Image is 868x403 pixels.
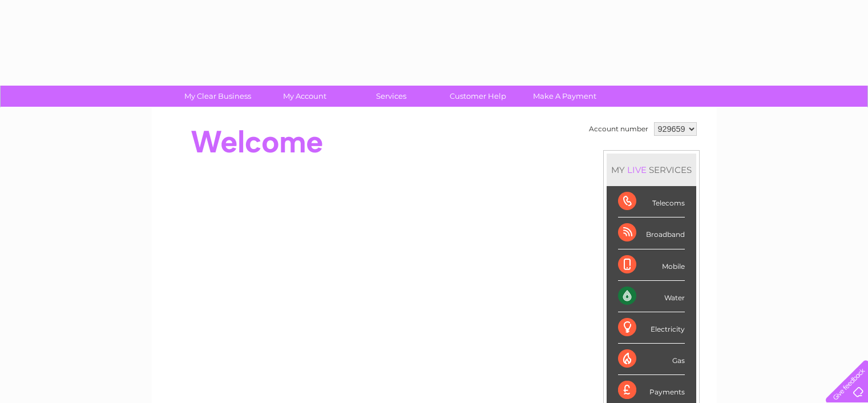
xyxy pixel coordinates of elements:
[431,86,525,107] a: Customer Help
[625,164,649,175] div: LIVE
[586,119,651,139] td: Account number
[618,249,685,281] div: Mobile
[607,154,696,186] div: MY SERVICES
[518,86,612,107] a: Make A Payment
[618,281,685,312] div: Water
[171,86,265,107] a: My Clear Business
[618,186,685,217] div: Telecoms
[618,344,685,375] div: Gas
[618,217,685,249] div: Broadband
[344,86,438,107] a: Services
[257,86,352,107] a: My Account
[618,312,685,344] div: Electricity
